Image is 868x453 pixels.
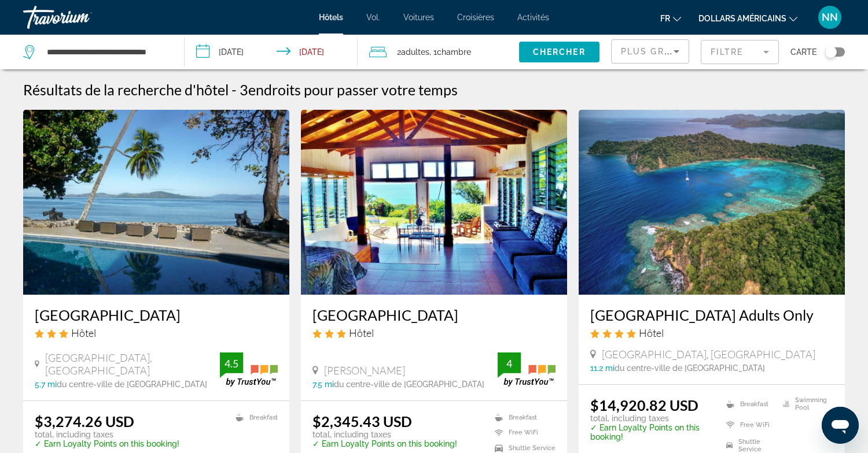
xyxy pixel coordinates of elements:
[590,396,698,414] ins: $14,920.82 USD
[403,13,434,22] a: Voitures
[816,47,845,57] button: Toggle map
[220,352,278,387] img: trustyou-badge.svg
[590,423,712,441] p: ✓ Earn Loyalty Points on this booking!
[240,81,458,98] h2: 3
[301,110,567,295] img: Hotel image
[319,13,343,22] a: Hôtels
[720,438,777,453] li: Shuttle Service
[23,2,139,32] a: Travorium
[23,81,229,98] h1: Résultats de la recherche d'hôtel
[248,81,458,98] span: endroits pour passer votre temps
[23,110,289,295] img: Hotel image
[698,14,786,23] font: dollars américains
[698,10,797,27] button: Changer de devise
[457,13,494,22] a: Croisières
[660,10,681,27] button: Changer de langue
[639,326,664,339] span: Hôtel
[517,13,549,22] a: Activités
[429,44,471,60] span: , 1
[35,306,278,324] a: [GEOGRAPHIC_DATA]
[312,430,457,439] p: total, including taxes
[57,380,207,389] span: du centre-ville de [GEOGRAPHIC_DATA]
[790,44,816,60] span: Carte
[401,47,429,57] span: Adultes
[720,417,777,432] li: Free WiFi
[489,428,556,438] li: Free WiFi
[615,363,765,373] span: du centre-ville de [GEOGRAPHIC_DATA]
[312,380,334,389] span: 7.5 mi
[312,306,556,324] a: [GEOGRAPHIC_DATA]
[815,5,845,29] button: Menu utilisateur
[720,396,777,411] li: Breakfast
[397,44,429,60] span: 2
[777,396,833,411] li: Swimming Pool
[822,407,859,444] iframe: Bouton de lancement de la fenêtre de messagerie
[231,81,237,98] span: -
[35,439,179,448] p: ✓ Earn Loyalty Points on this booking!
[220,357,243,370] div: 4.5
[498,357,521,370] div: 4
[621,47,759,56] span: Plus grandes économies
[519,42,599,62] button: Chercher
[590,363,615,373] span: 11.2 mi
[35,380,57,389] span: 5.7 mi
[334,380,484,389] span: du centre-ville de [GEOGRAPHIC_DATA]
[349,326,374,339] span: Hôtel
[660,14,670,23] font: fr
[590,414,712,423] p: total, including taxes
[701,39,779,65] button: Filter
[35,430,179,439] p: total, including taxes
[185,35,358,69] button: Check-in date: Dec 13, 2025 Check-out date: Dec 27, 2025
[366,13,380,22] a: Vol.
[312,326,556,339] div: 3 star Hotel
[822,11,838,23] font: NN
[45,351,220,377] span: [GEOGRAPHIC_DATA], [GEOGRAPHIC_DATA]
[621,44,679,58] mat-select: Sort by
[590,306,833,324] a: [GEOGRAPHIC_DATA] Adults Only
[324,364,405,377] span: [PERSON_NAME]
[71,326,96,339] span: Hôtel
[35,326,278,339] div: 3 star Hotel
[498,352,556,387] img: trustyou-badge.svg
[579,110,845,295] img: Hotel image
[312,439,457,448] p: ✓ Earn Loyalty Points on this booking!
[358,35,519,69] button: Travelers: 2 adults, 0 children
[533,47,586,57] span: Chercher
[437,47,471,57] span: Chambre
[230,413,278,422] li: Breakfast
[312,413,412,430] ins: $2,345.43 USD
[35,413,134,430] ins: $3,274.26 USD
[590,326,833,339] div: 4 star Hotel
[489,413,556,422] li: Breakfast
[489,443,556,453] li: Shuttle Service
[602,348,815,361] span: [GEOGRAPHIC_DATA], [GEOGRAPHIC_DATA]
